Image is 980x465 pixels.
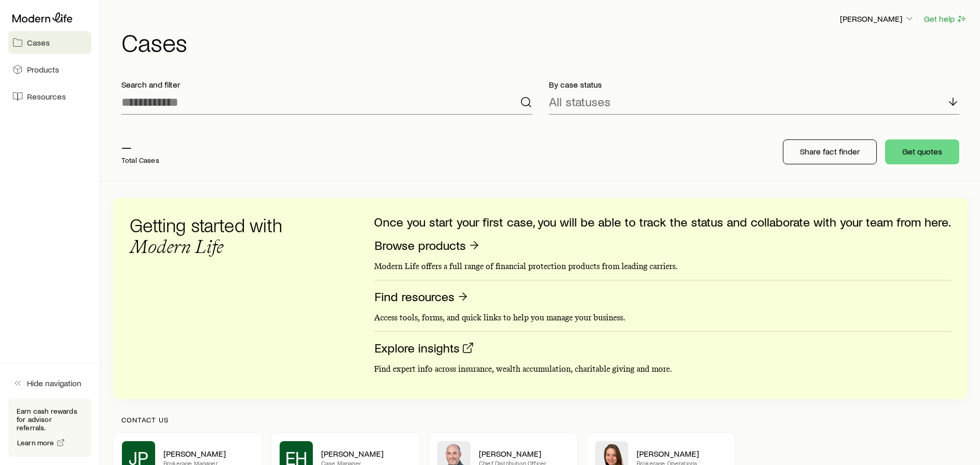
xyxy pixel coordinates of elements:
button: Hide navigation [8,372,91,394]
h3: Getting started with [130,215,296,257]
button: [PERSON_NAME] [839,13,915,25]
p: Modern Life offers a full range of financial protection products from leading carriers. [374,261,951,272]
span: Modern Life [130,235,224,258]
p: All statuses [549,94,611,109]
a: Products [8,58,91,81]
span: Hide navigation [27,378,81,388]
p: [PERSON_NAME] [321,448,411,459]
span: Cases [27,37,50,48]
p: Total Cases [121,156,159,164]
p: Once you start your first case, you will be able to track the status and collaborate with your te... [374,215,951,229]
button: Get help [923,13,968,25]
p: [PERSON_NAME] [163,448,254,459]
span: Resources [27,91,66,102]
a: Find resources [374,289,470,305]
p: [PERSON_NAME] [840,13,915,24]
a: Cases [8,31,91,54]
a: Resources [8,85,91,108]
p: Access tools, forms, and quick links to help you manage your business. [374,313,951,323]
a: Browse products [374,237,481,253]
p: [PERSON_NAME] [479,448,569,459]
p: Find expert info across insurance, wealth accumulation, charitable giving and more. [374,364,951,374]
p: [PERSON_NAME] [637,448,727,459]
p: Earn cash rewards for advisor referrals. [17,407,83,432]
span: Learn more [17,439,54,446]
button: Get quotes [885,139,959,164]
a: Explore insights [374,340,475,356]
p: — [121,139,159,154]
h1: Cases [121,30,968,54]
div: Earn cash rewards for advisor referrals.Learn more [8,399,91,457]
span: Products [27,64,59,75]
button: Share fact finder [783,139,877,164]
p: Share fact finder [800,146,860,157]
p: Contact us [121,416,959,424]
p: Search and filter [121,79,532,90]
p: By case status [549,79,960,90]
